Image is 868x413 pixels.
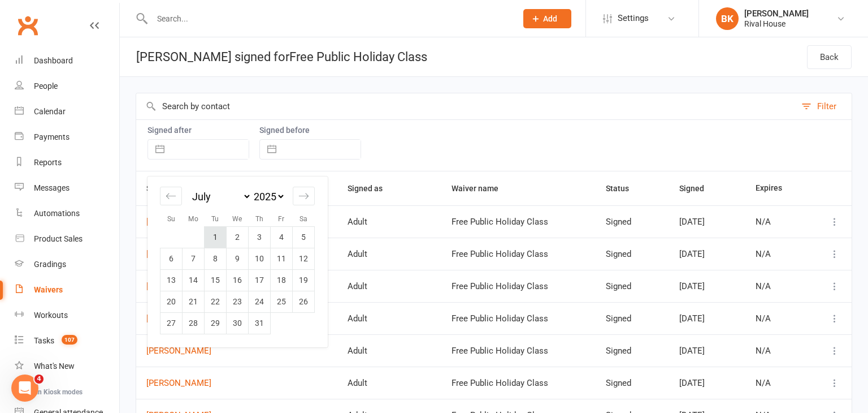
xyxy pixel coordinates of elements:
small: Mo [188,215,198,223]
div: Free Public Holiday Class [452,282,585,291]
button: Status [606,182,641,195]
div: Calendar [147,177,327,347]
div: What's New [34,362,75,371]
a: Workouts [15,303,119,328]
td: Sunday, July 27, 2025 [160,312,183,334]
span: [DATE] [679,217,705,227]
a: People [15,74,119,99]
a: [PERSON_NAME] [146,282,327,291]
td: Tuesday, July 8, 2025 [205,248,227,269]
div: N/A [756,346,797,356]
a: Calendar [15,99,119,124]
small: Su [167,215,175,223]
td: Friday, July 4, 2025 [271,226,293,248]
div: BK [716,7,739,30]
div: Reports [34,158,62,167]
td: Monday, July 7, 2025 [183,248,205,269]
a: [PERSON_NAME] [146,378,327,388]
button: Signed by [146,182,194,195]
a: Tasks 107 [15,328,119,354]
td: Wednesday, July 16, 2025 [227,269,249,291]
td: Signed [596,238,669,270]
div: Free Public Holiday Class [452,378,585,388]
div: Free Public Holiday Class [452,346,585,356]
a: Reports [15,150,119,175]
td: Saturday, July 19, 2025 [293,269,315,291]
a: What's New [15,354,119,379]
button: Signed [679,182,717,195]
div: Tasks [34,336,54,345]
span: Signed by [146,184,194,193]
td: Signed [596,270,669,302]
small: Th [255,215,263,223]
div: Free Public Holiday Class [452,314,585,324]
td: Friday, July 25, 2025 [271,291,293,312]
td: Adult [337,334,441,367]
input: Search by contact [136,93,796,119]
span: [DATE] [679,281,705,291]
a: Clubworx [14,11,42,40]
td: Wednesday, July 2, 2025 [227,226,249,248]
a: Back [807,45,852,69]
label: Signed after [147,126,249,135]
td: Tuesday, July 1, 2025 [205,226,227,248]
td: Saturday, July 12, 2025 [293,248,315,269]
td: Monday, July 28, 2025 [183,312,205,334]
div: [PERSON_NAME] signed for Free Public Holiday Class [120,37,427,76]
div: Workouts [34,311,68,320]
div: Calendar [34,107,66,116]
span: Signed [679,184,717,193]
td: Monday, July 21, 2025 [183,291,205,312]
a: [PERSON_NAME] [146,249,327,259]
td: Tuesday, July 15, 2025 [205,269,227,291]
a: [PERSON_NAME] [146,346,327,356]
a: Waivers [15,277,119,303]
span: [DATE] [679,346,705,356]
td: Sunday, July 13, 2025 [160,269,183,291]
td: Wednesday, July 23, 2025 [227,291,249,312]
td: Saturday, July 5, 2025 [293,226,315,248]
a: [PERSON_NAME] [146,314,327,324]
label: Signed before [259,126,361,135]
td: Friday, July 18, 2025 [271,269,293,291]
div: N/A [756,314,797,324]
div: Product Sales [34,234,83,243]
iframe: Intercom live chat [11,375,38,402]
div: Payments [34,132,70,141]
div: Rival House [744,19,809,29]
div: Waivers [34,285,63,294]
td: Saturday, July 26, 2025 [293,291,315,312]
span: Add [543,14,557,23]
td: Sunday, July 6, 2025 [160,248,183,269]
td: Adult [337,270,441,302]
div: Automations [34,209,80,218]
button: Add [523,9,571,28]
td: Tuesday, July 22, 2025 [205,291,227,312]
a: Dashboard [15,48,119,74]
a: Gradings [15,252,119,277]
span: 4 [34,375,44,384]
button: Signed as [348,182,395,195]
th: Expires [745,171,807,205]
td: Adult [337,367,441,399]
div: N/A [756,282,797,291]
td: Tuesday, July 29, 2025 [205,312,227,334]
span: Status [606,184,641,193]
span: [DATE] [679,313,705,324]
td: Monday, July 14, 2025 [183,269,205,291]
td: Signed [596,367,669,399]
td: Signed [596,334,669,367]
small: Tu [211,215,219,223]
small: Sa [300,215,307,223]
span: Settings [618,6,649,31]
span: [DATE] [679,249,705,259]
td: Wednesday, July 9, 2025 [227,248,249,269]
td: Adult [337,238,441,270]
td: Signed [596,302,669,334]
span: Waiver name [452,184,511,193]
div: Filter [817,100,836,113]
div: Gradings [34,260,66,269]
div: Move forward to switch to the next month. [293,187,315,205]
td: Thursday, July 17, 2025 [249,269,271,291]
td: Adult [337,205,441,238]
